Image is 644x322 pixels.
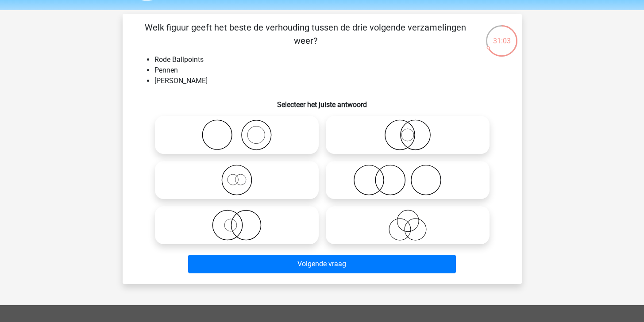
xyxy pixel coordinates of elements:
[137,93,508,109] h6: Selecteer het juiste antwoord
[154,54,508,65] li: Rode Ballpoints
[137,21,474,47] p: Welk figuur geeft het beste de verhouding tussen de drie volgende verzamelingen weer?
[485,24,518,46] div: 31:03
[154,76,508,86] li: [PERSON_NAME]
[188,255,456,273] button: Volgende vraag
[154,65,508,76] li: Pennen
